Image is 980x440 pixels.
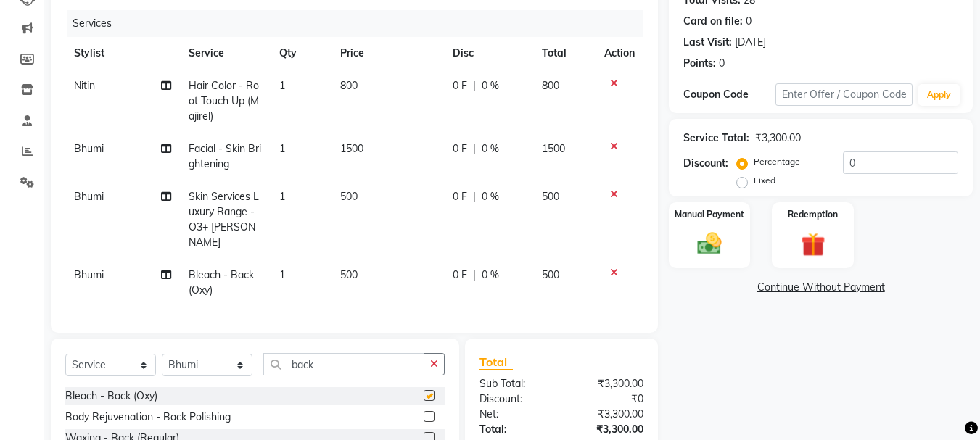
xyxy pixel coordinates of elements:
[683,35,732,50] div: Last Visit:
[74,79,95,92] span: Nitin
[482,141,499,157] span: 0 %
[453,267,467,283] span: 0 F
[755,130,801,146] div: ₹3,300.00
[561,391,654,407] div: ₹0
[482,267,499,283] span: 0 %
[67,10,654,37] div: Services
[74,142,104,155] span: Bhumi
[473,267,476,283] span: |
[690,230,729,257] img: _cash.svg
[469,422,561,437] div: Total:
[453,78,467,94] span: 0 F
[675,208,744,221] label: Manual Payment
[473,141,476,157] span: |
[332,37,444,70] th: Price
[279,190,285,203] span: 1
[482,189,499,204] span: 0 %
[672,280,970,295] a: Continue Without Payment
[340,79,358,92] span: 800
[561,407,654,422] div: ₹3,300.00
[340,190,358,203] span: 500
[74,190,104,203] span: Bhumi
[794,230,833,260] img: _gift.svg
[561,376,654,391] div: ₹3,300.00
[189,190,260,249] span: Skin Services Luxury Range - O3+ [PERSON_NAME]
[533,37,596,70] th: Total
[279,268,285,281] span: 1
[74,268,104,281] span: Bhumi
[469,391,561,407] div: Discount:
[189,268,254,296] span: Bleach - Back (Oxy)
[719,56,725,71] div: 0
[542,79,559,92] span: 800
[473,78,476,94] span: |
[65,37,180,70] th: Stylist
[453,189,467,204] span: 0 F
[189,142,261,170] span: Facial - Skin Brightening
[683,156,728,171] div: Discount:
[469,407,561,422] div: Net:
[788,208,838,221] label: Redemption
[444,37,533,70] th: Disc
[542,142,565,155] span: 1500
[271,37,332,70] th: Qty
[340,268,358,281] span: 500
[340,142,363,155] span: 1500
[542,190,559,203] span: 500
[189,79,259,123] span: Hair Color - Root Touch Up (Majirel)
[754,174,775,187] label: Fixed
[65,389,157,404] div: Bleach - Back (Oxy)
[263,353,424,375] input: Search or Scan
[561,422,654,437] div: ₹3,300.00
[683,56,716,71] div: Points:
[596,37,643,70] th: Action
[453,141,467,157] span: 0 F
[469,376,561,391] div: Sub Total:
[479,354,513,370] span: Total
[918,84,960,106] button: Apply
[279,79,285,92] span: 1
[683,87,775,102] div: Coupon Code
[735,35,766,50] div: [DATE]
[279,142,285,155] span: 1
[683,130,749,146] div: Service Total:
[180,37,271,70] th: Service
[482,78,499,94] span: 0 %
[775,83,913,106] input: Enter Offer / Coupon Code
[754,155,800,168] label: Percentage
[746,14,752,29] div: 0
[542,268,559,281] span: 500
[683,14,743,29] div: Card on file:
[65,410,231,425] div: Body Rejuvenation - Back Polishing
[473,189,476,204] span: |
